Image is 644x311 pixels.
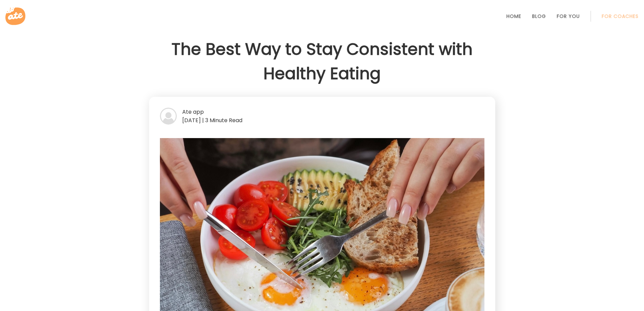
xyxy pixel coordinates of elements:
div: Ate app [160,108,484,116]
div: [DATE] | 3 Minute Read [160,116,484,125]
a: For Coaches [602,14,639,19]
img: bg-avatar-default.svg [160,108,177,125]
a: Home [506,14,521,19]
h1: The Best Way to Stay Consistent with Healthy Eating [149,37,495,86]
a: For You [557,14,580,19]
a: Blog [532,14,546,19]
